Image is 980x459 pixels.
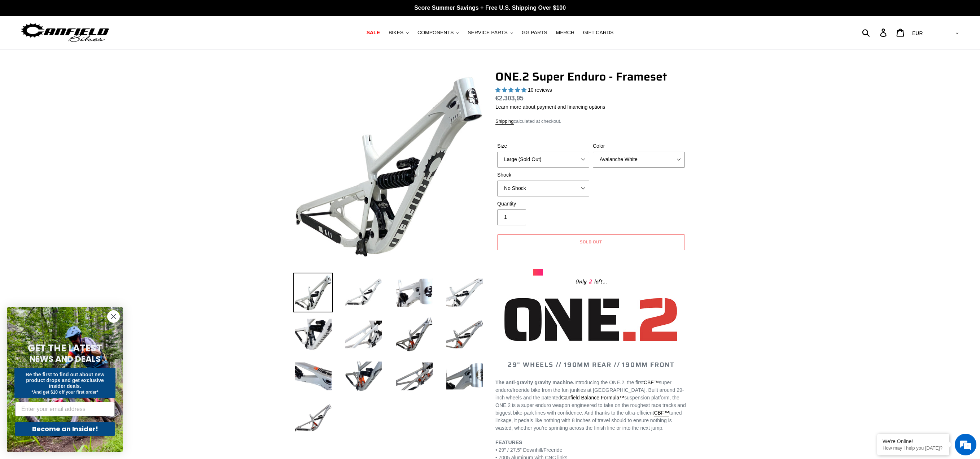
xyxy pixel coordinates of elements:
span: SERVICE PARTS [468,30,507,36]
label: Shock [497,171,589,179]
span: COMPONENTS [417,30,454,36]
img: Load image into Gallery viewer, ONE.2 Super Enduro - Frameset [445,273,485,312]
a: Canfield Balance Formula™ [561,395,624,401]
img: Load image into Gallery viewer, ONE.2 Super Enduro - Frameset [445,315,485,354]
img: Load image into Gallery viewer, ONE.2 Super Enduro - Frameset [394,273,434,312]
div: Only left... [533,276,649,287]
label: Quantity [497,200,589,208]
span: super enduro/freeride bike from the fun junkies at [GEOGRAPHIC_DATA]. Built around 29-inch wheels... [495,380,684,400]
strong: FEATURES [495,439,522,445]
span: Be the first to find out about new product drops and get exclusive insider deals. [26,372,105,389]
p: How may I help you today? [883,445,944,451]
span: MERCH [556,30,574,36]
button: BIKES [385,28,412,38]
button: Become an Insider! [15,422,115,436]
span: 2 [587,277,594,286]
span: tuned linkage, it pedals like nothing with 8 inches of travel should to ensure nothing is wasted,... [495,410,682,431]
a: SALE [363,28,384,38]
div: calculated at checkout. [495,118,687,125]
img: Load image into Gallery viewer, ONE.2 Super Enduro - Frameset [445,356,485,396]
span: 10 reviews [528,87,552,93]
button: Close dialog [107,310,120,323]
strong: The anti-gravity gravity machine. [495,380,574,385]
img: Load image into Gallery viewer, ONE.2 Super Enduro - Frameset [293,398,333,438]
span: GET THE LATEST [28,342,102,355]
span: Introducing the ONE.2, the first [574,380,644,385]
a: GIFT CARDS [579,28,617,38]
a: GG PARTS [518,28,551,38]
input: Search [866,25,884,40]
img: Load image into Gallery viewer, ONE.2 Super Enduro - Frameset [293,273,333,312]
button: COMPONENTS [414,28,463,38]
label: Size [497,142,589,150]
span: SALE [367,30,380,36]
a: MERCH [552,28,578,38]
img: Load image into Gallery viewer, ONE.2 Super Enduro - Frameset [344,273,384,312]
button: SERVICE PARTS [464,28,516,38]
span: suspension platform, the ONE.2 is a super enduro weapon engineered to take on the roughest race t... [495,395,686,416]
a: Learn more about payment and financing options [495,104,605,110]
span: NEWS AND DEALS [30,353,101,365]
img: Load image into Gallery viewer, ONE.2 Super Enduro - Frameset [293,356,333,396]
button: Sold out [497,234,685,250]
span: €2.303,95 [495,95,524,102]
span: GG PARTS [522,30,547,36]
span: 5.00 stars [495,87,528,93]
span: BIKES [389,30,403,36]
img: Load image into Gallery viewer, ONE.2 Super Enduro - Frameset [394,356,434,396]
img: Canfield Bikes [20,21,110,44]
img: Load image into Gallery viewer, ONE.2 Super Enduro - Frameset [293,315,333,354]
a: CBF™ [654,410,669,416]
h1: ONE.2 Super Enduro - Frameset [495,70,687,83]
span: *And get $10 off your first order* [31,390,98,395]
input: Enter your email address [15,402,115,416]
a: Shipping [495,118,514,125]
img: Load image into Gallery viewer, ONE.2 Super Enduro - Frameset [344,356,384,396]
span: 29" WHEELS // 190MM REAR // 190MM FRONT [508,360,674,370]
span: GIFT CARDS [583,30,614,36]
div: We're Online! [883,438,944,444]
img: Load image into Gallery viewer, ONE.2 Super Enduro - Frameset [394,315,434,354]
img: Load image into Gallery viewer, ONE.2 Super Enduro - Frameset [344,315,384,354]
span: Sold out [580,238,603,245]
a: CBF™ [644,380,659,386]
label: Color [593,142,685,150]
